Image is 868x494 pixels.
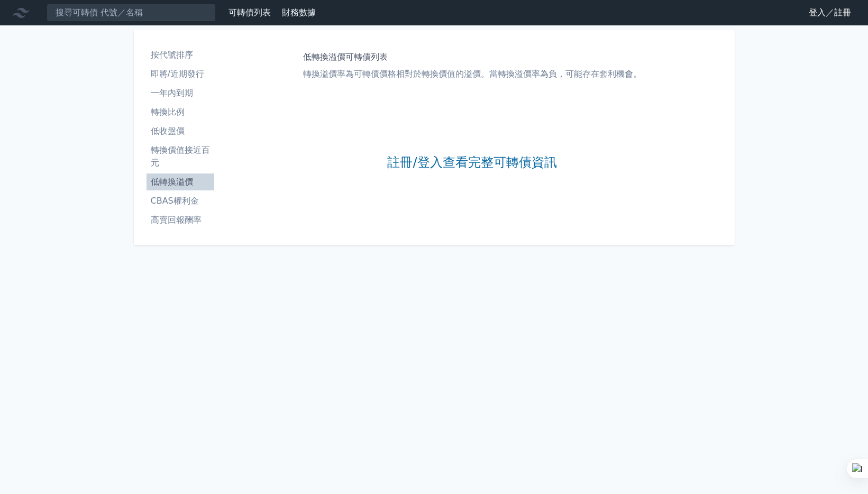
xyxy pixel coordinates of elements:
input: 搜尋可轉債 代號／名稱 [47,4,216,22]
a: 轉換比例 [147,104,214,121]
a: 高賣回報酬率 [147,212,214,228]
a: 低收盤價 [147,123,214,140]
a: CBAS權利金 [147,193,214,209]
li: 轉換價值接近百元 [147,144,214,169]
li: 轉換比例 [147,106,214,118]
p: 轉換溢價率為可轉債價格相對於轉換價值的溢價。當轉換溢價率為負，可能存在套利機會。 [303,68,642,80]
li: 即將/近期發行 [147,68,214,80]
li: 低轉換溢價 [147,176,214,188]
a: 一年內到期 [147,85,214,102]
li: 低收盤價 [147,125,214,138]
li: 一年內到期 [147,87,214,99]
a: 低轉換溢價 [147,173,214,190]
li: 按代號排序 [147,49,214,61]
a: 按代號排序 [147,47,214,63]
li: 高賣回報酬率 [147,214,214,226]
h1: 低轉換溢價可轉債列表 [303,51,642,63]
li: CBAS權利金 [147,195,214,207]
a: 即將/近期發行 [147,66,214,83]
a: 財務數據 [282,7,316,17]
a: 可轉債列表 [229,7,271,17]
a: 轉換價值接近百元 [147,142,214,171]
a: 登入／註冊 [800,4,860,21]
a: 註冊/登入查看完整可轉債資訊 [387,154,556,171]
